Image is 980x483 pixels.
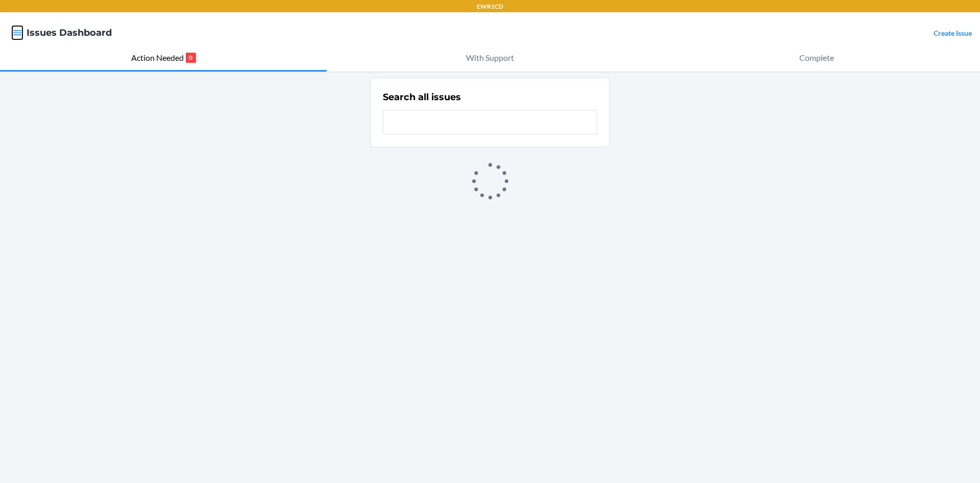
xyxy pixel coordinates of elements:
p: Action Needed [131,52,184,64]
h4: Issues Dashboard [27,26,112,39]
p: 0 [186,53,196,63]
h2: Search all issues [383,90,461,104]
p: With Support [466,52,514,64]
p: EWR1CD [477,2,503,11]
button: Complete [653,45,980,72]
button: With Support [327,45,653,72]
a: Create Issue [934,29,972,37]
p: Complete [799,52,834,64]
